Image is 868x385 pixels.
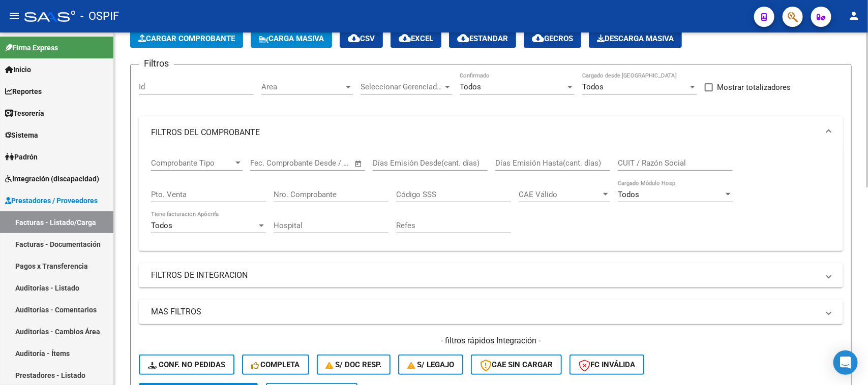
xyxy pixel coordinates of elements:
[151,270,819,281] mat-panel-title: FILTROS DE INTEGRACION
[130,29,243,48] button: Cargar Comprobante
[457,34,508,43] span: Estandar
[361,82,443,91] span: Seleccionar Gerenciador
[579,360,635,369] span: FC Inválida
[717,81,791,93] span: Mostrar totalizadores
[5,151,38,163] span: Padrón
[471,355,562,375] button: CAE SIN CARGAR
[151,221,172,230] span: Todos
[139,263,843,287] mat-expansion-panel-header: FILTROS DE INTEGRACION
[399,32,411,44] mat-icon: cloud_download
[391,29,441,48] button: EXCEL
[5,173,99,184] span: Integración (discapacidad)
[261,82,344,91] span: Area
[242,355,309,375] button: Completa
[139,300,843,324] mat-expansion-panel-header: MAS FILTROS
[449,29,516,48] button: Estandar
[833,350,858,375] div: Open Intercom Messenger
[326,360,382,369] span: S/ Doc Resp.
[589,29,682,48] button: Descarga Masiva
[457,32,469,44] mat-icon: cloud_download
[250,158,291,168] input: Fecha inicio
[80,5,119,27] span: - OSPIF
[138,34,235,43] span: Cargar Comprobante
[589,29,682,48] app-download-masive: Descarga masiva de comprobantes (adjuntos)
[532,32,544,44] mat-icon: cloud_download
[139,335,843,346] h4: - filtros rápidos Integración -
[139,355,234,375] button: Conf. no pedidas
[407,360,454,369] span: S/ legajo
[5,130,38,141] span: Sistema
[151,158,233,168] span: Comprobante Tipo
[5,195,98,206] span: Prestadores / Proveedores
[5,108,44,119] span: Tesorería
[524,29,581,48] button: Gecros
[570,355,644,375] button: FC Inválida
[139,149,843,251] div: FILTROS DEL COMPROBANTE
[8,10,20,22] mat-icon: menu
[5,86,42,97] span: Reportes
[139,116,843,149] mat-expansion-panel-header: FILTROS DEL COMPROBANTE
[399,34,433,43] span: EXCEL
[251,29,332,48] button: Carga Masiva
[317,355,391,375] button: S/ Doc Resp.
[582,82,604,91] span: Todos
[259,34,324,43] span: Carga Masiva
[251,360,300,369] span: Completa
[151,306,819,317] mat-panel-title: MAS FILTROS
[398,355,463,375] button: S/ legajo
[519,190,601,199] span: CAE Válido
[340,29,383,48] button: CSV
[301,158,350,168] input: Fecha fin
[480,360,553,369] span: CAE SIN CARGAR
[460,82,481,91] span: Todos
[618,190,639,199] span: Todos
[848,10,860,22] mat-icon: person
[5,64,31,75] span: Inicio
[148,360,225,369] span: Conf. no pedidas
[139,56,174,71] h3: Filtros
[353,158,365,170] button: Open calendar
[348,32,360,44] mat-icon: cloud_download
[348,34,375,43] span: CSV
[151,127,819,138] mat-panel-title: FILTROS DEL COMPROBANTE
[597,34,674,43] span: Descarga Masiva
[532,34,573,43] span: Gecros
[5,42,58,53] span: Firma Express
